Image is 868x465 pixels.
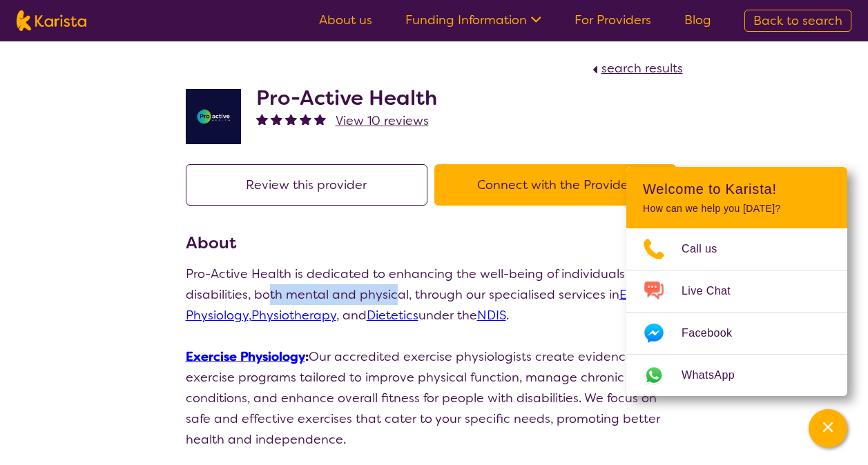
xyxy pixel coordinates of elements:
[809,409,847,448] button: Channel Menu
[186,177,434,193] a: Review this provider
[186,348,309,365] strong: :
[643,203,831,215] p: How can we help you [DATE]?
[271,113,282,125] img: fullstar
[251,307,336,324] a: Physiotherapy
[186,348,305,365] a: Exercise Physiology
[300,113,311,125] img: fullstar
[336,110,429,131] a: View 10 reviews
[753,12,842,29] span: Back to search
[684,12,711,28] a: Blog
[17,10,86,31] img: Karista logo
[186,230,683,255] h3: About
[336,112,429,129] span: View 10 reviews
[186,264,683,326] p: Pro-Active Health is dedicated to enhancing the well-being of individuals with disabilities, both...
[285,113,297,125] img: fullstar
[314,113,326,125] img: fullstar
[319,12,372,28] a: About us
[626,228,847,396] ul: Choose channel
[477,307,506,324] a: NDIS
[682,365,751,386] span: WhatsApp
[367,307,418,324] a: Dietetics
[682,323,749,344] span: Facebook
[434,164,676,206] button: Connect with the Provider
[405,12,541,28] a: Funding Information
[256,86,437,110] h2: Pro-Active Health
[186,89,241,144] img: jdgr5huzsaqxc1wfufya.png
[186,346,683,450] p: Our accredited exercise physiologists create evidence-based exercise programs tailored to improve...
[601,60,683,77] span: search results
[434,177,683,193] a: Connect with the Provider
[682,281,747,301] span: Live Chat
[744,10,851,32] a: Back to search
[256,113,268,125] img: fullstar
[626,355,847,396] a: Web link opens in a new tab.
[575,12,651,28] a: For Providers
[186,164,427,206] button: Review this provider
[682,239,734,259] span: Call us
[643,181,831,197] h2: Welcome to Karista!
[589,60,683,77] a: search results
[626,167,847,396] div: Channel Menu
